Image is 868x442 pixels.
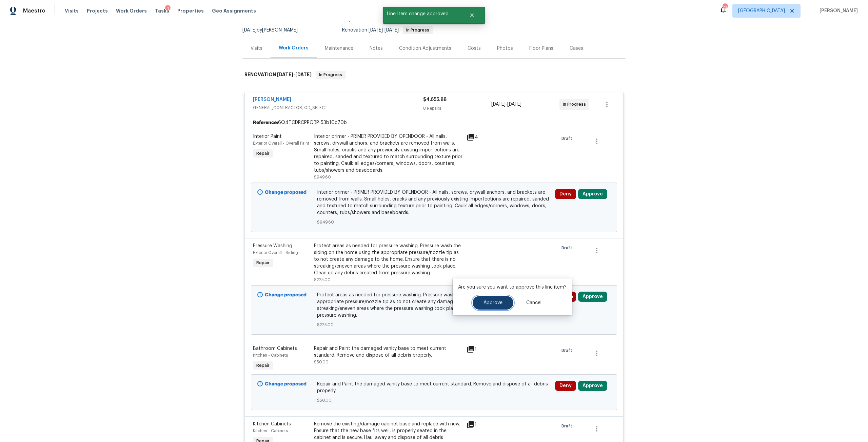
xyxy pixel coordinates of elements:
[277,72,293,77] span: [DATE]
[23,7,45,14] span: Maestro
[484,300,502,306] span: Approve
[555,381,576,391] button: Deny
[738,7,785,14] span: [GEOGRAPHIC_DATA]
[369,28,399,33] span: -
[383,7,461,21] span: Line Item change approved
[563,101,589,108] span: In Progress
[253,429,288,433] span: Kitchen - Cabinets
[314,278,331,282] span: $225.00
[458,284,567,291] p: Are you sure you want to approve this line item?
[253,353,288,357] span: Kitchen - Cabinets
[561,347,575,354] span: Draft
[253,104,423,111] span: GENERAL_CONTRACTOR, OD_SELECT
[317,292,551,319] span: Protect areas as needed for pressure washing. Pressure wash the siding on the home using the appr...
[817,7,858,14] span: [PERSON_NAME]
[253,251,298,255] span: Exterior Overall - Siding
[253,134,282,139] span: Interior Paint
[253,346,297,351] span: Bathroom Cabinets
[254,150,272,157] span: Repair
[279,45,309,51] div: Work Orders
[461,8,483,22] button: Close
[317,219,551,226] span: $949.60
[251,45,262,52] div: Visits
[277,72,312,77] span: -
[177,7,204,14] span: Properties
[265,190,307,195] b: Change proposed
[507,102,521,107] span: [DATE]
[317,189,551,216] span: Interior primer - PRIMER PROVIDED BY OPENDOOR - All nails, screws, drywall anchors, and brackets ...
[314,175,331,179] span: $949.60
[317,397,551,404] span: $50.00
[578,381,607,391] button: Approve
[254,259,272,266] span: Repair
[555,189,576,199] button: Deny
[578,189,607,199] button: Approve
[570,45,583,52] div: Cases
[212,7,256,14] span: Geo Assignments
[526,300,541,306] span: Cancel
[317,321,551,328] span: $225.00
[561,245,575,251] span: Draft
[253,141,309,145] span: Exterior Overall - Overall Paint
[244,71,312,79] h6: RENOVATION
[253,422,291,426] span: Kitchen Cabinets
[491,102,506,107] span: [DATE]
[370,45,383,52] div: Notes
[497,45,513,52] div: Photos
[242,64,626,86] div: RENOVATION [DATE]-[DATE]In Progress
[253,119,278,126] b: Reference:
[253,97,291,102] a: [PERSON_NAME]
[723,4,727,11] div: 23
[561,423,575,429] span: Draft
[403,28,432,32] span: In Progress
[561,135,575,142] span: Draft
[155,8,169,13] span: Tasks
[165,5,171,12] div: 1
[467,133,493,141] div: 4
[473,296,513,310] button: Approve
[467,421,493,429] div: 1
[265,382,307,386] b: Change proposed
[242,28,257,33] span: [DATE]
[245,117,623,129] div: 6Q4TCDRCPPQRP-53b10c70b
[342,28,433,33] span: Renovation
[325,45,353,52] div: Maintenance
[314,345,462,359] div: Repair and Paint the damaged vanity base to meet current standard. Remove and dispose of all debr...
[265,293,307,297] b: Change proposed
[65,7,79,14] span: Visits
[423,97,447,102] span: $4,655.88
[253,244,292,248] span: Pressure Washing
[529,45,553,52] div: Floor Plans
[295,72,312,77] span: [DATE]
[242,26,306,34] div: by [PERSON_NAME]
[116,7,147,14] span: Work Orders
[314,360,329,364] span: $50.00
[491,101,521,108] span: -
[399,45,451,52] div: Condition Adjustments
[515,296,552,310] button: Cancel
[254,362,272,369] span: Repair
[423,105,491,112] div: 8 Repairs
[87,7,108,14] span: Projects
[314,243,462,276] div: Protect areas as needed for pressure washing. Pressure wash the siding on the home using the appr...
[314,133,462,174] div: Interior primer - PRIMER PROVIDED BY OPENDOOR - All nails, screws, drywall anchors, and brackets ...
[467,345,493,353] div: 1
[317,381,551,394] span: Repair and Paint the damaged vanity base to meet current standard. Remove and dispose of all debr...
[578,292,607,302] button: Approve
[369,28,383,33] span: [DATE]
[384,28,399,33] span: [DATE]
[468,45,481,52] div: Costs
[316,71,345,78] span: In Progress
